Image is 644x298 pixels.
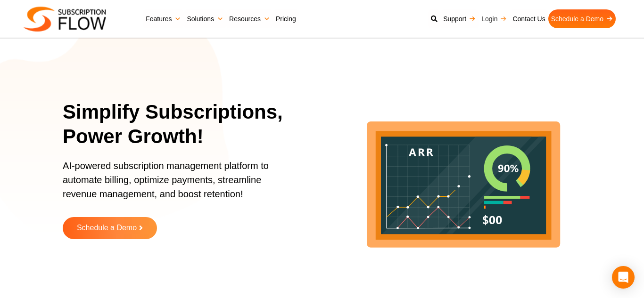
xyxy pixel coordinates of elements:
[184,9,226,28] a: Solutions
[63,100,297,149] h1: Simplify Subscriptions, Power Growth!
[143,9,184,28] a: Features
[226,9,273,28] a: Resources
[440,9,479,28] a: Support
[77,224,137,232] span: Schedule a Demo
[24,7,106,32] img: Subscriptionflow
[63,217,157,239] a: Schedule a Demo
[548,9,616,28] a: Schedule a Demo
[273,9,299,28] a: Pricing
[612,266,635,289] div: Open Intercom Messenger
[510,9,548,28] a: Contact Us
[63,159,286,210] p: AI-powered subscription management platform to automate billing, optimize payments, streamline re...
[479,9,510,28] a: Login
